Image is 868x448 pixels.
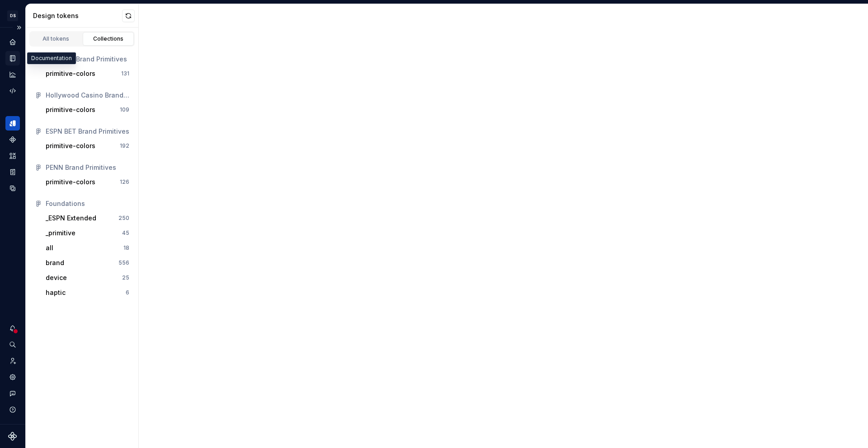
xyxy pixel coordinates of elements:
a: Components [5,132,20,147]
a: Code automation [5,84,20,98]
div: _ESPN Extended [46,214,96,223]
div: all [46,243,53,252]
a: Documentation [5,51,20,65]
button: primitive-colors192 [42,139,133,153]
button: Expand sidebar [13,21,25,34]
div: _primitive [46,229,75,238]
div: Foundations [46,199,129,208]
button: _ESPN Extended250 [42,211,133,225]
button: primitive-colors131 [42,66,133,81]
div: 6 [126,289,129,296]
a: Invite team [5,354,20,368]
button: _primitive45 [42,226,133,240]
a: Storybook stories [5,165,20,179]
div: ESPN BET Brand Primitives [46,127,129,136]
div: 45 [122,229,129,237]
button: primitive-colors126 [42,175,133,189]
div: 192 [120,142,129,149]
div: 109 [120,106,129,113]
div: 25 [122,274,129,281]
button: Contact support [5,386,20,401]
button: Search ⌘K [5,337,20,352]
a: Analytics [5,67,20,82]
a: Home [5,35,20,49]
div: 18 [123,244,129,252]
a: Design tokens [5,116,20,131]
div: Collections [86,35,131,42]
div: primitive-colors [46,177,95,187]
div: primitive-colors [46,69,95,78]
div: PENN Brand Primitives [46,163,129,172]
a: Settings [5,370,20,384]
div: primitive-colors [46,105,95,114]
div: theScore Brand Primitives [46,55,129,64]
a: Data sources [5,181,20,196]
div: Documentation [27,52,76,64]
div: 126 [120,178,129,186]
svg: Supernova Logo [8,432,17,441]
button: brand556 [42,256,133,270]
div: 556 [118,259,129,266]
button: primitive-colors109 [42,103,133,117]
div: DS [7,10,18,21]
a: Assets [5,149,20,163]
div: primitive-colors [46,141,95,150]
div: Design tokens [33,11,122,20]
div: 250 [118,215,129,222]
div: device [46,273,67,282]
button: Notifications [5,321,20,336]
button: DS [2,6,24,25]
div: brand [46,258,64,267]
div: All tokens [33,35,79,42]
div: 131 [121,70,129,77]
div: Hollywood Casino Brand Primitives [46,91,129,100]
div: haptic [46,288,66,297]
button: haptic6 [42,285,133,300]
button: all18 [42,241,133,255]
button: device25 [42,271,133,285]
